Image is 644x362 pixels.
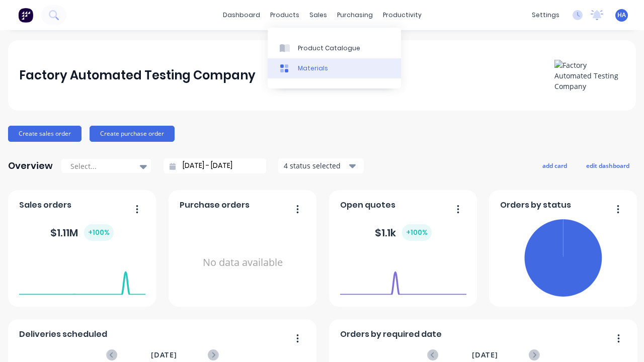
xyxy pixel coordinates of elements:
[180,199,250,211] span: Purchase orders
[284,160,347,171] div: 4 status selected
[304,8,332,23] div: sales
[218,8,265,23] a: dashboard
[340,199,395,211] span: Open quotes
[84,224,114,241] div: + 100 %
[378,8,427,23] div: productivity
[375,224,432,241] div: $ 1.1k
[278,158,364,173] button: 4 status selected
[402,224,432,241] div: + 100 %
[180,215,306,310] div: No data available
[472,349,498,360] span: [DATE]
[527,8,565,23] div: settings
[298,64,328,73] div: Materials
[8,126,82,142] button: Create sales order
[8,156,53,176] div: Overview
[332,8,378,23] div: purchasing
[19,328,107,340] span: Deliveries scheduled
[500,199,571,211] span: Orders by status
[18,8,33,23] img: Factory
[340,328,442,340] span: Orders by required date
[151,349,177,360] span: [DATE]
[298,44,360,53] div: Product Catalogue
[265,8,304,23] div: products
[19,65,256,85] div: Factory Automated Testing Company
[50,224,114,241] div: $ 1.11M
[268,58,401,78] a: Materials
[19,199,71,211] span: Sales orders
[90,126,175,142] button: Create purchase order
[536,159,574,172] button: add card
[580,159,636,172] button: edit dashboard
[554,60,625,92] img: Factory Automated Testing Company
[268,38,401,58] a: Product Catalogue
[617,11,626,20] span: HA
